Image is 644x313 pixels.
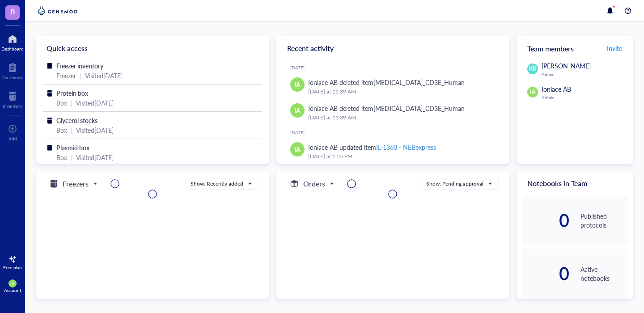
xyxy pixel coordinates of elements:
div: Ionlace AB deleted item [308,77,465,87]
div: Show: Recently added [191,180,243,188]
a: Inventory [3,89,22,109]
a: IAIonlace AB updated itemIL-1360 - NEBexpress[DATE] at 1:55 PM [284,139,503,165]
span: IA [530,88,535,96]
div: | [71,98,72,108]
a: Notebook [2,60,23,80]
div: [DATE] at 11:39 AM [308,87,496,96]
span: Invite [607,44,622,53]
img: genemod-logo [36,5,80,16]
div: Recent activity [276,36,510,61]
div: [DATE] [290,130,503,135]
span: IA [294,80,301,89]
div: Active notebooks [580,265,628,283]
div: Box [56,98,67,108]
div: Visited [DATE] [85,71,123,80]
span: IA [10,281,15,286]
span: Freezer inventory [56,61,103,70]
div: Account [4,288,21,293]
div: Notebook [2,75,23,80]
div: Show: Pending approval [426,180,483,188]
div: 0 [522,213,569,228]
span: Glycerol stocks [56,116,97,125]
div: Admin [542,95,628,100]
div: | [80,71,81,80]
div: Visited [DATE] [76,98,114,108]
div: Team members [517,36,633,61]
span: [PERSON_NAME] [542,61,591,70]
div: Freezer [56,71,76,80]
div: Visited [DATE] [76,125,114,135]
h5: Freezers [63,178,89,189]
div: | [71,152,72,162]
div: Published protocols [580,211,628,229]
button: Invite [606,41,623,55]
div: | [71,125,72,135]
div: IL-1360 - NEBexpress [376,143,436,152]
span: Plasmid box [56,143,89,152]
div: Inventory [3,103,22,109]
div: [DATE] [290,65,503,70]
div: Add [8,136,17,141]
div: Visited [DATE] [76,152,114,162]
div: Quick access [36,36,269,61]
div: Ionlace AB deleted item [308,103,465,113]
div: Ionlace AB updated item [308,142,436,152]
span: IA [294,106,301,115]
span: Protein box [56,89,88,97]
div: Free plan [3,265,22,270]
div: Box [56,125,67,135]
div: [MEDICAL_DATA]_CD3E_Human [373,104,465,113]
h5: Orders [303,178,325,189]
div: Notebooks in Team [517,171,633,196]
span: Ionlace AB [542,85,571,93]
div: 0 [522,266,569,281]
span: B [10,6,15,17]
span: IA [294,144,301,154]
a: Dashboard [1,32,24,51]
div: [DATE] at 11:39 AM [308,113,496,122]
div: [MEDICAL_DATA]_CD3E_Human [373,78,465,87]
div: Admin [542,72,628,77]
span: KK [529,65,536,73]
div: Box [56,152,67,162]
div: Dashboard [1,46,24,51]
